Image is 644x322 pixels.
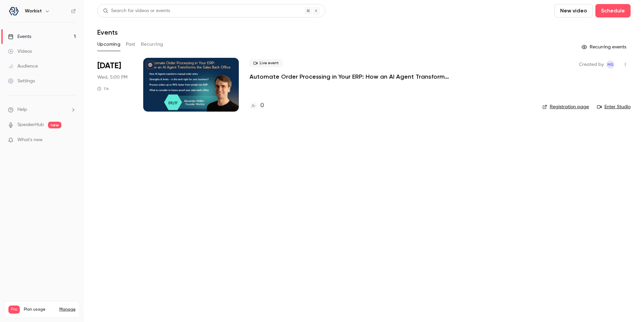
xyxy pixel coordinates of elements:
[97,74,127,81] span: Wed, 5:00 PM
[8,63,38,70] div: Audience
[597,104,631,110] a: Enter Studio
[8,6,19,16] img: Workist
[595,4,631,17] button: Schedule
[25,8,42,14] h6: Workist
[17,121,44,128] a: SpeakerHub
[606,61,614,69] span: Max Sauermilch
[250,73,451,81] a: Automate Order Processing in Your ERP: How an AI Agent Transforms the Sales Back Office
[250,59,283,67] span: Live event
[607,61,613,69] span: MS
[48,122,61,128] span: new
[24,307,55,312] span: Plan usage
[250,101,264,110] a: 0
[141,39,163,50] button: Recurring
[8,48,32,55] div: Videos
[8,78,35,84] div: Settings
[97,61,121,71] span: [DATE]
[8,33,31,40] div: Events
[554,4,593,17] button: New video
[97,39,120,50] button: Upcoming
[126,39,136,50] button: Past
[97,28,118,36] h1: Events
[97,58,132,112] div: Sep 17 Wed, 5:00 PM (Europe/Berlin)
[17,136,43,144] span: What's new
[579,61,604,69] span: Created by
[17,106,27,113] span: Help
[579,42,631,52] button: Recurring events
[68,137,76,143] iframe: Noticeable Trigger
[8,306,20,314] span: Pro
[260,101,264,110] h4: 0
[8,106,76,113] li: help-dropdown-opener
[97,86,109,91] div: 1 h
[59,307,75,312] a: Manage
[542,104,589,110] a: Registration page
[103,7,170,14] div: Search for videos or events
